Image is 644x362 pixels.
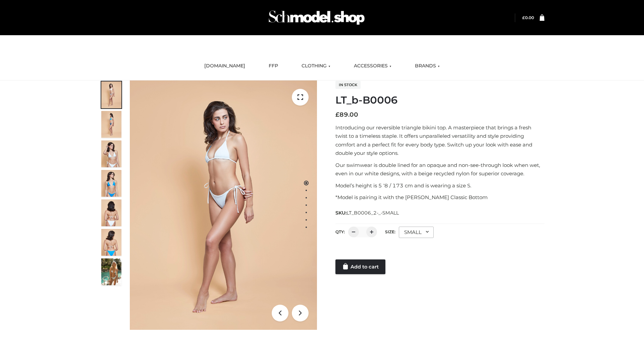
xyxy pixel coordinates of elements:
[335,111,339,118] span: £
[399,227,434,238] div: SMALL
[101,258,121,285] img: Arieltop_CloudNine_AzureSky2.jpg
[335,81,361,89] span: In stock
[346,210,399,216] span: LT_B0006_2-_-SMALL
[385,229,395,234] label: Size:
[101,199,121,226] img: ArielClassicBikiniTop_CloudNine_AzureSky_OW114ECO_7-scaled.jpg
[410,59,445,73] a: BRANDS
[335,209,399,217] span: SKU:
[335,94,544,106] h1: LT_b-B0006
[335,259,385,274] a: Add to cart
[101,81,121,108] img: ArielClassicBikiniTop_CloudNine_AzureSky_OW114ECO_1-scaled.jpg
[349,59,396,73] a: ACCESSORIES
[335,181,544,190] p: Model’s height is 5 ‘8 / 173 cm and is wearing a size S.
[101,111,121,138] img: ArielClassicBikiniTop_CloudNine_AzureSky_OW114ECO_2-scaled.jpg
[101,229,121,256] img: ArielClassicBikiniTop_CloudNine_AzureSky_OW114ECO_8-scaled.jpg
[335,123,544,158] p: Introducing our reversible triangle bikini top. A masterpiece that brings a fresh twist to a time...
[335,111,358,118] bdi: 89.00
[335,229,345,234] label: QTY:
[522,15,534,20] a: £0.00
[335,161,544,178] p: Our swimwear is double lined for an opaque and non-see-through look when wet, even in our white d...
[130,80,317,330] img: ArielClassicBikiniTop_CloudNine_AzureSky_OW114ECO_1
[264,59,283,73] a: FFP
[335,193,544,202] p: *Model is pairing it with the [PERSON_NAME] Classic Bottom
[522,15,525,20] span: £
[266,4,367,31] img: Schmodel Admin 964
[297,59,335,73] a: CLOTHING
[101,140,121,167] img: ArielClassicBikiniTop_CloudNine_AzureSky_OW114ECO_3-scaled.jpg
[199,59,250,73] a: [DOMAIN_NAME]
[522,15,534,20] bdi: 0.00
[101,170,121,197] img: ArielClassicBikiniTop_CloudNine_AzureSky_OW114ECO_4-scaled.jpg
